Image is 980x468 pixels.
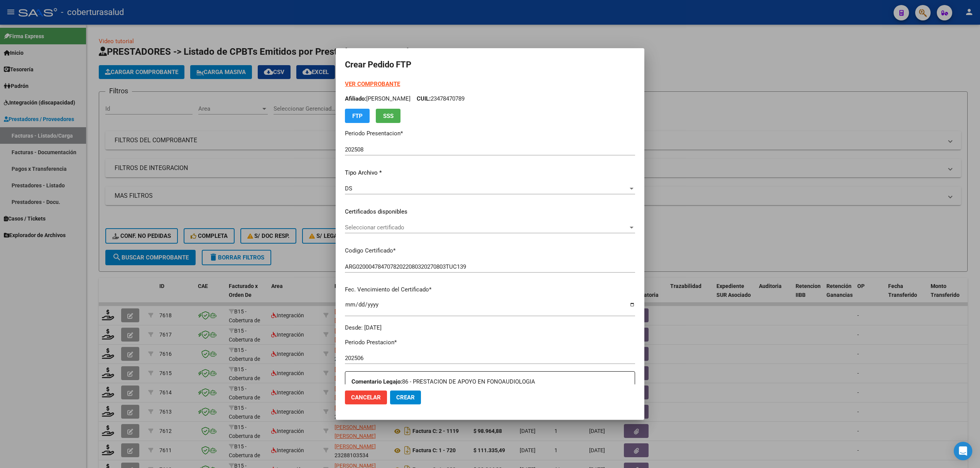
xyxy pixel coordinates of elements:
p: Codigo Certificado [345,246,635,255]
p: [PERSON_NAME] 23478470789 [345,94,635,103]
span: DS [345,185,352,192]
span: Crear [396,394,415,401]
button: Cancelar [345,391,387,404]
h2: Crear Pedido FTP [345,57,635,72]
p: 86 - PRESTACION DE APOYO EN FONOAUDIOLOGIA [351,377,635,386]
span: SSS [383,113,394,120]
strong: Comentario Legajo: [351,378,402,385]
button: FTP [345,109,370,123]
p: Periodo Prestacion [345,338,635,347]
p: Fec. Vencimiento del Certificado [345,285,635,294]
span: CUIL: [417,95,431,102]
div: Open Intercom Messenger [954,442,972,460]
span: Cancelar [351,394,381,401]
p: Tipo Archivo * [345,168,635,177]
span: Seleccionar certificado [345,224,628,231]
span: FTP [352,113,363,120]
button: SSS [376,109,400,123]
span: Afiliado: [345,95,366,102]
p: Periodo Presentacion [345,129,635,138]
button: Crear [390,391,421,404]
p: Certificados disponibles [345,207,635,216]
div: Desde: [DATE] [345,323,635,332]
a: VER COMPROBANTE [345,81,400,88]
